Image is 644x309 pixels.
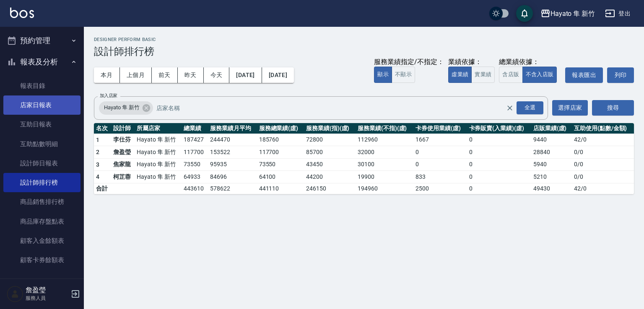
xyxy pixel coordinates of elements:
[499,58,561,67] div: 總業績依據：
[304,171,356,183] td: 44200
[522,67,557,83] button: 不含入店販
[3,231,80,250] a: 顧客入金餘額表
[204,67,230,83] button: 今天
[99,101,153,115] div: Hayato 隼 新竹
[182,158,208,171] td: 73550
[531,183,572,194] td: 49430
[304,158,356,171] td: 43450
[26,286,68,294] h5: 詹盈瑩
[572,146,634,159] td: 0 / 0
[135,158,182,171] td: Hayato 隼 新竹
[94,123,111,134] th: 名次
[96,136,99,143] span: 1
[96,161,99,168] span: 3
[208,183,257,194] td: 578622
[208,158,257,171] td: 95935
[152,67,178,83] button: 前天
[304,183,356,194] td: 246150
[467,171,531,183] td: 0
[94,67,120,83] button: 本月
[356,183,413,194] td: 194960
[374,67,392,83] button: 顯示
[120,67,152,83] button: 上個月
[3,115,80,134] a: 互助日報表
[111,146,135,159] td: 詹盈瑩
[100,93,117,99] label: 加入店家
[531,171,572,183] td: 5210
[182,146,208,159] td: 117700
[592,100,634,116] button: 搜尋
[94,37,634,42] h2: Designer Perform Basic
[515,100,545,116] button: Open
[111,158,135,171] td: 焦家龍
[499,67,522,83] button: 含店販
[257,123,304,134] th: 服務總業績(虛)
[552,100,588,116] button: 選擇店家
[572,123,634,134] th: 互助使用(點數/金額)
[572,134,634,146] td: 42 / 0
[537,5,598,22] button: Hayato 隼 新竹
[99,103,144,112] span: Hayato 隼 新竹
[572,158,634,171] td: 0 / 0
[572,183,634,194] td: 42 / 0
[154,100,521,115] input: 店家名稱
[208,123,257,134] th: 服務業績月平均
[257,158,304,171] td: 73550
[96,149,99,155] span: 2
[467,158,531,171] td: 0
[257,171,304,183] td: 64100
[10,8,34,18] img: Logo
[257,183,304,194] td: 441110
[448,67,472,83] button: 虛業績
[413,171,467,183] td: 833
[356,134,413,146] td: 112960
[413,183,467,194] td: 2500
[602,6,634,21] button: 登出
[135,146,182,159] td: Hayato 隼 新竹
[392,67,415,83] button: 不顯示
[467,146,531,159] td: 0
[531,134,572,146] td: 9440
[111,171,135,183] td: 柯芷蓉
[607,67,634,83] button: 列印
[413,123,467,134] th: 卡券使用業績(虛)
[111,134,135,146] td: 李仕芬
[3,51,80,73] button: 報表及分析
[448,58,495,67] div: 業績依據：
[304,146,356,159] td: 85700
[374,58,444,67] div: 服務業績指定/不指定：
[413,146,467,159] td: 0
[94,46,634,57] h3: 設計師排行榜
[304,123,356,134] th: 服務業績(指)(虛)
[182,123,208,134] th: 總業績
[208,171,257,183] td: 84696
[517,101,543,114] div: 全選
[3,95,80,115] a: 店家日報表
[531,123,572,134] th: 店販業績(虛)
[96,173,99,180] span: 4
[356,171,413,183] td: 19900
[135,134,182,146] td: Hayato 隼 新竹
[3,250,80,270] a: 顧客卡券餘額表
[208,134,257,146] td: 244470
[356,146,413,159] td: 32000
[413,134,467,146] td: 1667
[3,273,80,295] button: 客戶管理
[182,171,208,183] td: 64933
[3,30,80,51] button: 預約管理
[504,102,516,114] button: Clear
[262,67,294,83] button: [DATE]
[565,67,603,83] button: 報表匯出
[229,67,262,83] button: [DATE]
[7,286,23,302] img: Person
[471,67,495,83] button: 實業績
[3,173,80,192] a: 設計師排行榜
[208,146,257,159] td: 153522
[304,134,356,146] td: 72800
[178,67,204,83] button: 昨天
[3,192,80,211] a: 商品銷售排行榜
[551,8,595,19] div: Hayato 隼 新竹
[3,212,80,231] a: 商品庫存盤點表
[111,123,135,134] th: 設計師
